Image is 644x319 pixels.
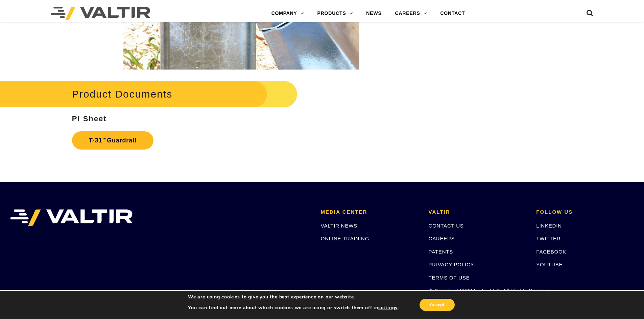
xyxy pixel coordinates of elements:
a: CONTACT US [429,223,464,229]
a: LINKEDIN [536,223,562,229]
a: TERMS OF USE [429,275,470,281]
h2: FOLLOW US [536,209,634,215]
a: CAREERS [429,236,455,241]
a: CAREERS [388,7,434,20]
p: © Copyright 2023 Valtir, LLC. All Rights Reserved. [429,287,526,294]
strong: PI Sheet [72,114,107,123]
h2: MEDIA CENTER [321,209,419,215]
a: FACEBOOK [536,249,566,255]
a: PATENTS [429,249,453,255]
a: ONLINE TRAINING [321,236,369,241]
a: NEWS [359,7,388,20]
a: TWITTER [536,236,560,241]
a: PRIVACY POLICY [429,262,474,267]
button: Accept [420,299,455,311]
img: Valtir [51,7,150,20]
p: You can find out more about which cookies we are using or switch them off in . [188,305,399,311]
a: PRODUCTS [311,7,360,20]
a: COMPANY [265,7,311,20]
h2: VALTIR [429,209,526,215]
a: YOUTUBE [536,262,563,267]
p: We are using cookies to give you the best experience on our website. [188,294,399,300]
a: VALTIR NEWS [321,223,357,229]
a: T-31™Guardrail [72,131,153,150]
img: VALTIR [10,209,133,226]
button: settings [378,305,398,311]
a: CONTACT [433,7,472,20]
sup: ™ [102,137,107,142]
